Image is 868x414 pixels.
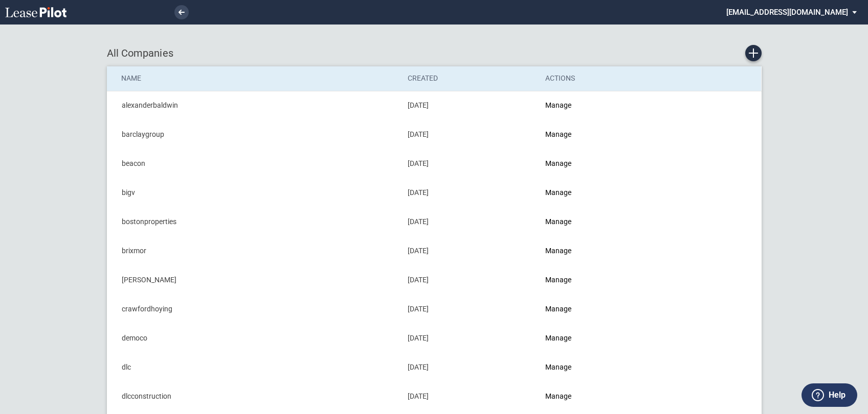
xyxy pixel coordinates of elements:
[400,353,538,382] td: [DATE]
[107,207,400,236] td: bostonproperties
[545,217,571,226] a: Manage
[829,388,845,402] label: Help
[802,383,857,407] button: Help
[400,91,538,120] td: [DATE]
[400,265,538,295] td: [DATE]
[107,265,400,295] td: [PERSON_NAME]
[545,247,571,255] a: Manage
[545,101,571,109] a: Manage
[107,149,400,178] td: beacon
[400,382,538,411] td: [DATE]
[745,45,762,61] a: Create new Company
[400,120,538,149] td: [DATE]
[400,207,538,236] td: [DATE]
[545,392,571,400] a: Manage
[107,353,400,382] td: dlc
[400,236,538,265] td: [DATE]
[545,130,571,138] a: Manage
[107,382,400,411] td: dlcconstruction
[107,45,762,61] div: All Companies
[545,305,571,313] a: Manage
[107,120,400,149] td: barclaygroup
[400,178,538,207] td: [DATE]
[545,159,571,167] a: Manage
[400,295,538,324] td: [DATE]
[400,324,538,353] td: [DATE]
[400,66,538,91] th: Created
[107,91,400,120] td: alexanderbaldwin
[107,324,400,353] td: democo
[107,178,400,207] td: bigv
[107,66,400,91] th: Name
[400,149,538,178] td: [DATE]
[545,276,571,284] a: Manage
[107,236,400,265] td: brixmor
[545,334,571,342] a: Manage
[107,295,400,324] td: crawfordhoying
[545,188,571,197] a: Manage
[545,363,571,371] a: Manage
[538,66,674,91] th: Actions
